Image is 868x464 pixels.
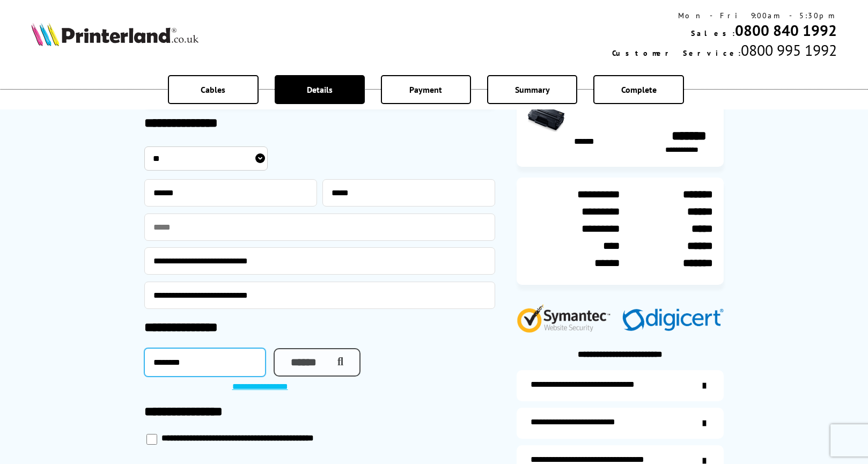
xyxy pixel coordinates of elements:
[621,84,657,95] span: Complete
[409,84,442,95] span: Payment
[517,408,724,439] a: items-arrive
[517,370,724,401] a: additional-ink
[307,84,333,95] span: Details
[201,84,225,95] span: Cables
[741,40,837,60] span: 0800 995 1992
[735,20,837,40] a: 0800 840 1992
[612,48,741,58] span: Customer Service:
[31,23,198,46] img: Printerland Logo
[612,11,837,20] div: Mon - Fri 9:00am - 5:30pm
[515,84,550,95] span: Summary
[691,28,735,38] span: Sales:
